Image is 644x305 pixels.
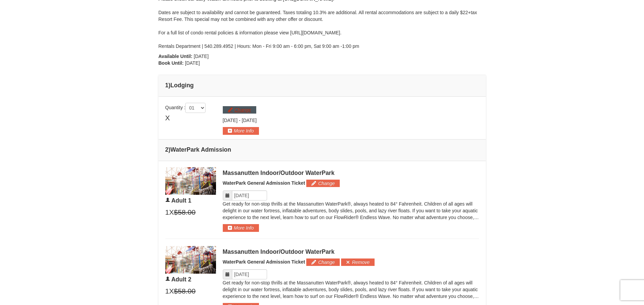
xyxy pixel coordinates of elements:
[341,258,375,266] button: Remove
[223,279,479,300] p: Get ready for non-stop thrills at the Massanutten WaterPark®, always heated to 84° Fahrenheit. Ch...
[223,127,259,134] button: More Info
[174,286,195,296] span: $58.00
[168,82,170,89] span: )
[223,201,479,221] p: Get ready for non-stop thrills at the Massanutten WaterPark®, always heated to 84° Fahrenheit. Ch...
[223,224,259,232] button: More Info
[165,146,479,153] h4: 2 WaterPark Admission
[223,118,238,123] span: [DATE]
[223,259,305,265] span: WaterPark General Admission Ticket
[223,248,479,255] div: Massanutten Indoor/Outdoor WaterPark
[306,180,340,187] button: Change
[165,105,206,110] span: Quantity :
[168,146,170,153] span: )
[169,286,174,296] span: X
[185,60,200,66] span: [DATE]
[165,113,170,123] span: X
[159,54,193,59] strong: Available Until:
[165,286,169,296] span: 1
[174,207,195,217] span: $58.00
[165,207,169,217] span: 1
[165,246,216,274] img: 6619917-1403-22d2226d.jpg
[165,82,479,89] h4: 1 Lodging
[169,207,174,217] span: X
[223,106,256,114] button: Change
[306,258,340,266] button: Change
[165,167,216,195] img: 6619917-1403-22d2226d.jpg
[239,118,240,123] span: -
[242,118,257,123] span: [DATE]
[171,197,191,204] span: Adult 1
[159,60,184,66] strong: Book Until:
[194,54,209,59] span: [DATE]
[223,180,305,186] span: WaterPark General Admission Ticket
[223,170,479,176] div: Massanutten Indoor/Outdoor WaterPark
[171,276,191,283] span: Adult 2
